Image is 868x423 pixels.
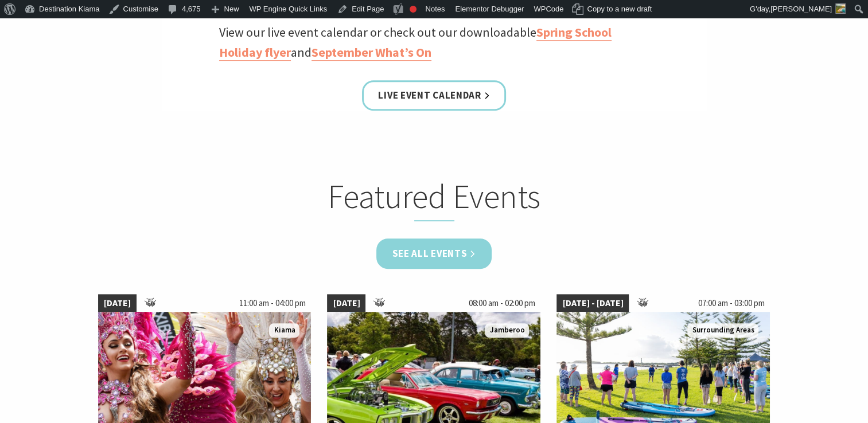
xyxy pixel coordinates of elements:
[770,5,832,13] span: [PERSON_NAME]
[462,294,540,312] span: 08:00 am - 02:00 pm
[269,323,299,338] span: Kiama
[556,294,629,312] span: [DATE] - [DATE]
[312,44,431,61] a: September What’s On
[209,177,659,221] h2: Featured Events
[219,22,649,62] p: View our live event calendar or check out our downloadable and
[327,294,365,312] span: [DATE]
[98,294,137,312] span: [DATE]
[692,294,770,312] span: 07:00 am - 03:00 pm
[485,323,529,338] span: Jamberoo
[219,24,612,61] a: Spring School Holiday flyer
[687,323,758,338] span: Surrounding Areas
[362,80,505,111] a: Live Event Calendar
[376,238,492,269] a: See all Events
[233,294,311,312] span: 11:00 am - 04:00 pm
[410,6,417,13] div: Focus keyphrase not set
